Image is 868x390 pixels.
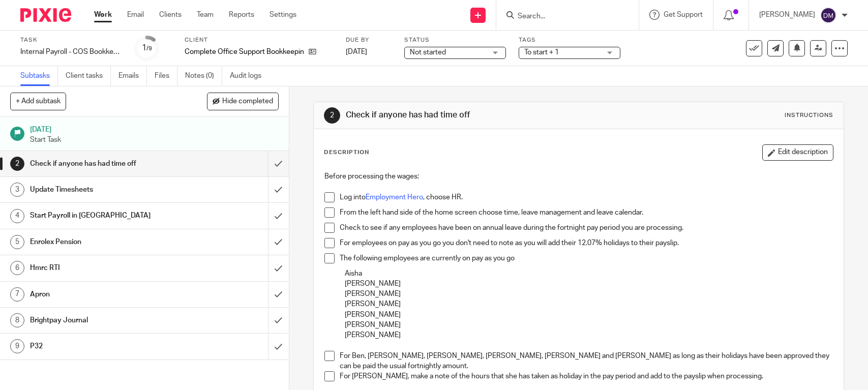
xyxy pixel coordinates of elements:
div: 5 [10,235,24,249]
p: [PERSON_NAME] [345,289,832,299]
p: Aisha [345,268,832,279]
p: [PERSON_NAME] [345,279,832,289]
p: From the left hand side of the home screen choose time, leave management and leave calendar. [340,207,832,218]
h1: Check if anyone has had time off [346,110,601,121]
p: [PERSON_NAME] [345,320,832,330]
a: Employment Hero [366,194,423,201]
p: For employees on pay as you go you don't need to note as you will add their 12.07% holidays to th... [340,238,832,248]
p: The following employees are currently on pay as you go [340,253,832,263]
p: Log into , choose HR. [340,192,832,202]
div: 2 [10,157,24,171]
h1: Hmrc RTI [30,260,182,276]
div: 7 [10,287,24,302]
a: Client tasks [66,66,111,86]
p: For [PERSON_NAME], make a note of the hours that she has taken as holiday in the pay period and a... [340,371,832,381]
label: Due by [346,36,392,44]
p: For Ben, [PERSON_NAME], [PERSON_NAME], [PERSON_NAME], [PERSON_NAME] and [PERSON_NAME] as long as ... [340,351,832,372]
span: [DATE] [346,48,367,55]
button: + Add subtask [10,93,66,110]
input: Search [517,12,608,21]
a: Settings [270,10,296,20]
p: [PERSON_NAME] [759,10,815,20]
label: Status [404,36,506,44]
p: Complete Office Support Bookkeeping Ltd [185,47,304,57]
div: 1 [142,42,152,54]
img: Pixie [20,8,71,22]
h1: [DATE] [30,122,279,135]
p: Start Task [30,135,279,145]
a: Files [155,66,177,86]
h1: P32 [30,339,182,354]
p: [PERSON_NAME] [345,330,832,340]
a: Email [127,10,144,20]
a: Reports [229,10,254,20]
div: 2 [324,107,340,124]
a: Emails [118,66,147,86]
small: /9 [146,46,152,51]
h1: Start Payroll in [GEOGRAPHIC_DATA] [30,208,182,223]
p: Description [324,148,369,157]
h1: Apron [30,287,182,302]
div: 4 [10,209,24,223]
p: [PERSON_NAME] [345,310,832,320]
div: 8 [10,313,24,327]
p: Before processing the wages: [324,171,832,182]
div: 9 [10,339,24,353]
a: Notes (0) [185,66,222,86]
label: Client [185,36,333,44]
span: To start + 1 [524,49,559,56]
label: Tags [519,36,620,44]
h1: Update Timesheets [30,182,182,197]
div: 6 [10,261,24,275]
div: Internal Payroll - COS Bookkeeping [20,47,122,57]
div: 3 [10,183,24,197]
button: Edit description [762,144,833,161]
button: Hide completed [207,93,279,110]
div: Instructions [785,111,833,119]
a: Work [94,10,112,20]
a: Subtasks [20,66,58,86]
p: [PERSON_NAME] [345,299,832,309]
span: Hide completed [222,98,273,106]
h1: Brightpay Journal [30,313,182,328]
a: Audit logs [230,66,269,86]
img: svg%3E [820,7,836,23]
span: Get Support [664,11,703,18]
h1: Check if anyone has had time off [30,156,182,171]
label: Task [20,36,122,44]
h1: Enrolex Pension [30,234,182,250]
p: Check to see if any employees have been on annual leave during the fortnight pay period you are p... [340,223,832,233]
a: Team [197,10,214,20]
span: Not started [410,49,446,56]
a: Clients [159,10,182,20]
